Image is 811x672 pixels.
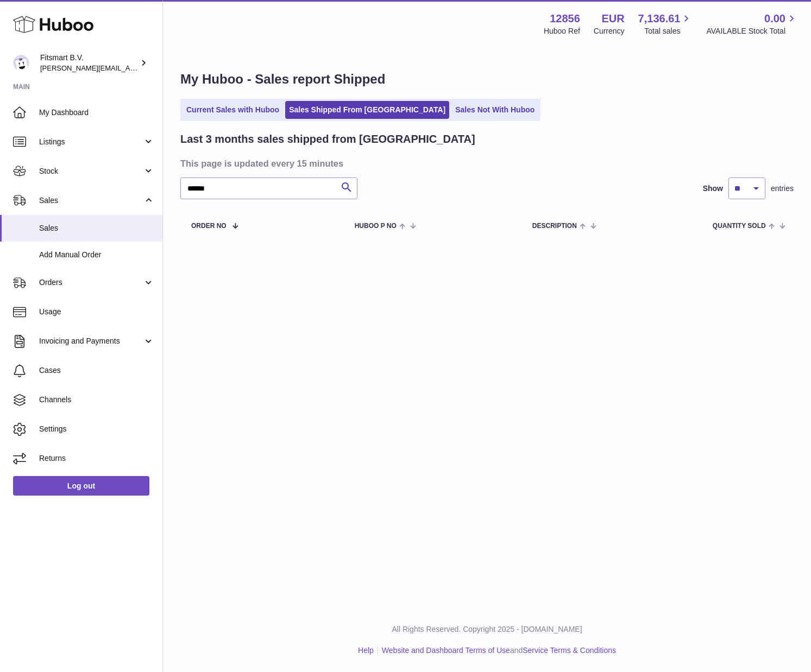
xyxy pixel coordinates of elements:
[358,646,374,655] a: Help
[39,166,143,176] span: Stock
[180,71,794,88] h1: My Huboo - Sales report Shipped
[39,336,143,346] span: Invoicing and Payments
[13,476,149,496] a: Log out
[39,395,154,405] span: Channels
[172,624,802,635] p: All Rights Reserved. Copyright 2025 - [DOMAIN_NAME]
[39,250,154,260] span: Add Manual Order
[183,101,283,119] a: Current Sales with Huboo
[39,107,154,118] span: My Dashboard
[550,11,580,26] strong: 12856
[180,157,791,169] h3: This page is updated every 15 minutes
[180,132,475,147] h2: Last 3 months sales shipped from [GEOGRAPHIC_DATA]
[39,424,154,434] span: Settings
[532,223,577,230] span: Description
[771,183,794,194] span: entries
[39,365,154,376] span: Cases
[39,277,143,288] span: Orders
[713,223,766,230] span: Quantity Sold
[703,183,723,194] label: Show
[285,101,449,119] a: Sales Shipped From [GEOGRAPHIC_DATA]
[39,307,154,317] span: Usage
[382,646,510,655] a: Website and Dashboard Terms of Use
[706,11,798,36] a: 0.00 AVAILABLE Stock Total
[544,26,580,36] div: Huboo Ref
[706,26,798,36] span: AVAILABLE Stock Total
[40,64,218,72] span: [PERSON_NAME][EMAIL_ADDRESS][DOMAIN_NAME]
[644,26,693,36] span: Total sales
[378,645,616,656] li: and
[191,223,227,230] span: Order No
[40,53,138,73] div: Fitsmart B.V.
[355,223,397,230] span: Huboo P no
[638,11,681,26] span: 7,136.61
[764,11,785,26] span: 0.00
[13,55,29,71] img: jonathan@leaderoo.com
[39,223,154,233] span: Sales
[638,11,693,36] a: 7,136.61 Total sales
[451,101,538,119] a: Sales Not With Huboo
[39,137,143,147] span: Listings
[39,195,143,206] span: Sales
[523,646,616,655] a: Service Terms & Conditions
[601,11,624,26] strong: EUR
[39,453,154,464] span: Returns
[594,26,625,36] div: Currency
